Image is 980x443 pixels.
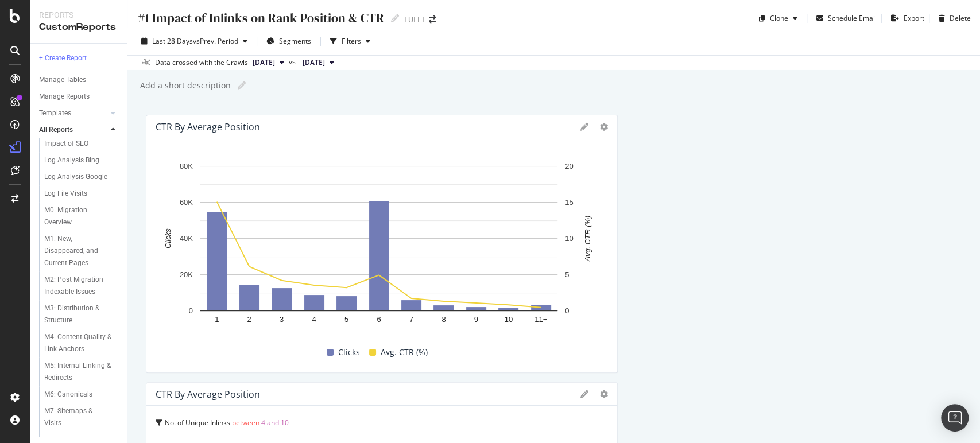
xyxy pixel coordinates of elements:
[156,121,260,133] div: CTR By Average Position
[44,388,119,401] a: M6: Canonicals
[565,234,573,243] text: 10
[409,315,413,324] text: 7
[44,154,119,166] a: Log Analysis Bing
[180,198,193,207] text: 60K
[39,52,87,64] div: + Create Report
[565,270,569,279] text: 5
[44,360,119,384] a: M5: Internal Linking & Redirects
[44,204,119,228] a: M0: Migration Overview
[338,345,360,359] span: Clicks
[261,418,289,428] span: 4 and 10
[754,9,802,28] button: Clone
[39,107,71,119] div: Templates
[404,14,424,25] div: TUI FI
[429,15,436,24] div: arrow-right-arrow-left
[44,204,109,228] div: M0: Migration Overview
[139,80,231,91] div: Add a short description
[565,162,573,170] text: 20
[950,13,971,23] div: Delete
[828,13,877,23] div: Schedule Email
[44,331,112,355] div: M4: Content Quality & Link Anchors
[247,315,251,324] text: 2
[39,52,119,64] a: + Create Report
[165,418,230,428] span: No. of Unique Inlinks
[39,21,118,34] div: CustomReports
[39,124,73,136] div: All Reports
[180,162,193,170] text: 80K
[44,233,113,269] div: M1: New, Disappeared, and Current Pages
[44,171,119,183] a: Log Analysis Google
[44,154,99,166] div: Log Analysis Bing
[156,388,260,400] div: CTR By Average Position
[232,418,259,428] span: between
[39,91,90,103] div: Manage Reports
[44,331,119,355] a: M4: Content Quality & Link Anchors
[44,233,119,269] a: M1: New, Disappeared, and Current Pages
[44,274,119,298] a: M2: Post Migration Indexable Issues
[326,32,375,50] button: Filters
[156,160,602,341] svg: A chart.
[44,302,110,327] div: M3: Distribution & Structure
[770,13,788,23] div: Clone
[137,9,384,27] div: #1 Impact of Inlinks on Rank Position & CTR
[44,138,88,150] div: Impact of SEO
[215,315,219,324] text: 1
[44,188,87,200] div: Log File Visits
[248,56,289,69] button: [DATE]
[565,198,573,207] text: 15
[44,188,119,200] a: Log File Visits
[812,9,877,28] button: Schedule Email
[312,315,316,324] text: 4
[44,388,92,401] div: M6: Canonicals
[289,57,298,67] span: vs
[44,138,119,150] a: Impact of SEO
[342,36,361,46] div: Filters
[44,405,119,429] a: M7: Sitemaps & Visits
[391,14,399,22] i: Edit report name
[934,9,971,28] button: Delete
[44,171,107,183] div: Log Analysis Google
[44,274,112,298] div: M2: Post Migration Indexable Issues
[39,107,107,119] a: Templates
[193,36,238,46] span: vs Prev. Period
[44,360,111,384] div: M5: Internal Linking & Redirects
[253,57,275,68] span: 2025 Aug. 25th
[303,57,325,68] span: 2025 Jul. 5th
[298,56,339,69] button: [DATE]
[180,234,193,243] text: 40K
[137,32,252,50] button: Last 28 DaysvsPrev. Period
[39,74,86,86] div: Manage Tables
[164,228,172,248] text: Clicks
[146,115,618,373] div: CTR By Average PositionA chart.ClicksAvg. CTR (%)
[39,74,119,86] a: Manage Tables
[39,91,119,103] a: Manage Reports
[474,315,478,324] text: 9
[565,306,569,315] text: 0
[262,32,316,50] button: Segments
[155,57,248,68] div: Data crossed with the Crawls
[377,315,381,324] text: 6
[39,9,118,21] div: Reports
[279,36,311,46] span: Segments
[886,9,924,28] button: Export
[44,302,119,327] a: M3: Distribution & Structure
[189,306,193,315] text: 0
[238,81,246,90] i: Edit report name
[505,315,513,324] text: 10
[441,315,446,324] text: 8
[941,404,969,432] div: Open Intercom Messenger
[39,124,107,136] a: All Reports
[534,315,547,324] text: 11+
[180,270,193,279] text: 20K
[583,216,592,262] text: Avg. CTR (%)
[344,315,348,324] text: 5
[904,13,924,23] div: Export
[280,315,284,324] text: 3
[152,36,193,46] span: Last 28 Days
[381,345,428,359] span: Avg. CTR (%)
[44,405,108,429] div: M7: Sitemaps & Visits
